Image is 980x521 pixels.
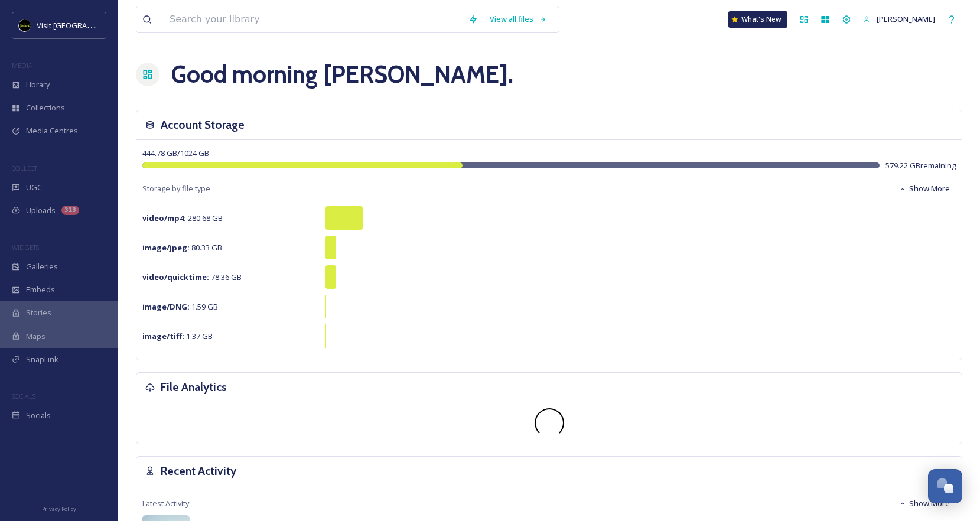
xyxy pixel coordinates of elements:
[142,301,190,312] strong: image/DNG :
[893,177,956,200] button: Show More
[877,14,935,24] span: [PERSON_NAME]
[893,492,956,515] button: Show More
[142,148,209,158] span: 444.78 GB / 1024 GB
[12,392,35,400] span: SOCIALS
[857,8,941,31] a: [PERSON_NAME]
[161,116,245,133] h3: Account Storage
[164,6,463,32] input: Search your library
[142,213,223,223] span: 280.68 GB
[142,242,222,253] span: 80.33 GB
[26,79,50,90] span: Library
[142,183,210,194] span: Storage by file type
[885,160,956,171] span: 579.22 GB remaining
[728,11,787,28] a: What's New
[142,272,209,282] strong: video/quicktime :
[42,501,76,515] a: Privacy Policy
[37,19,128,31] span: Visit [GEOGRAPHIC_DATA]
[26,331,45,342] span: Maps
[26,410,51,421] span: Socials
[26,205,56,216] span: Uploads
[12,243,39,252] span: WIDGETS
[484,8,553,31] a: View all files
[26,284,55,295] span: Embeds
[142,498,189,509] span: Latest Activity
[26,182,42,193] span: UGC
[61,206,79,215] div: 313
[12,61,32,70] span: MEDIA
[42,505,76,513] span: Privacy Policy
[161,379,227,396] h3: File Analytics
[161,463,236,480] h3: Recent Activity
[142,242,190,253] strong: image/jpeg :
[12,164,37,172] span: COLLECT
[142,301,218,312] span: 1.59 GB
[26,102,65,113] span: Collections
[928,469,962,503] button: Open Chat
[26,125,78,136] span: Media Centres
[142,213,186,223] strong: video/mp4 :
[26,354,58,365] span: SnapLink
[142,331,184,341] strong: image/tiff :
[26,261,58,272] span: Galleries
[19,19,31,31] img: VISIT%20DETROIT%20LOGO%20-%20BLACK%20BACKGROUND.png
[26,307,51,318] span: Stories
[142,272,242,282] span: 78.36 GB
[171,57,513,92] h1: Good morning [PERSON_NAME] .
[142,331,213,341] span: 1.37 GB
